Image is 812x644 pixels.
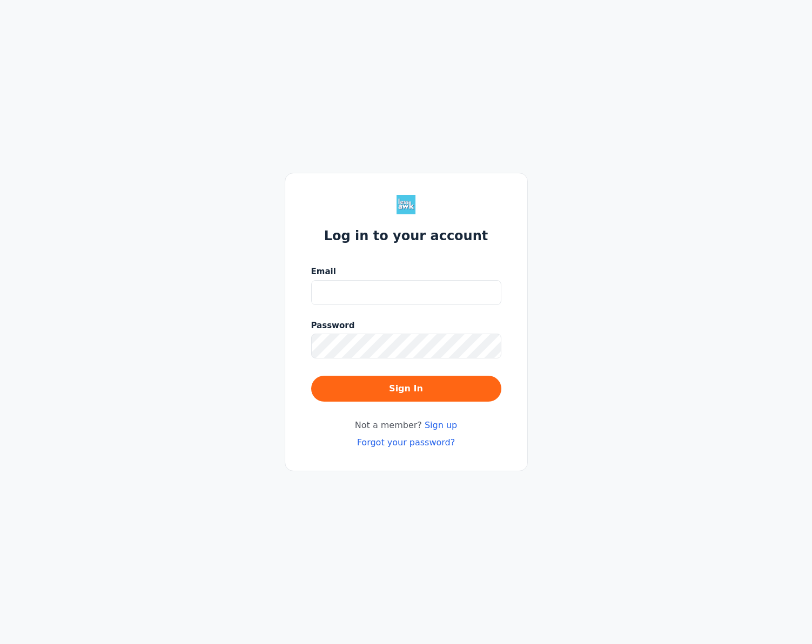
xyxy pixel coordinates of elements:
[425,420,457,430] a: Sign up
[311,320,355,332] span: Password
[355,419,457,432] span: Not a member?
[397,195,416,214] img: Less Awkward Hub
[324,227,488,245] h1: Log in to your account
[311,266,336,278] span: Email
[311,376,501,402] button: Sign In
[357,437,455,448] a: Forgot your password?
